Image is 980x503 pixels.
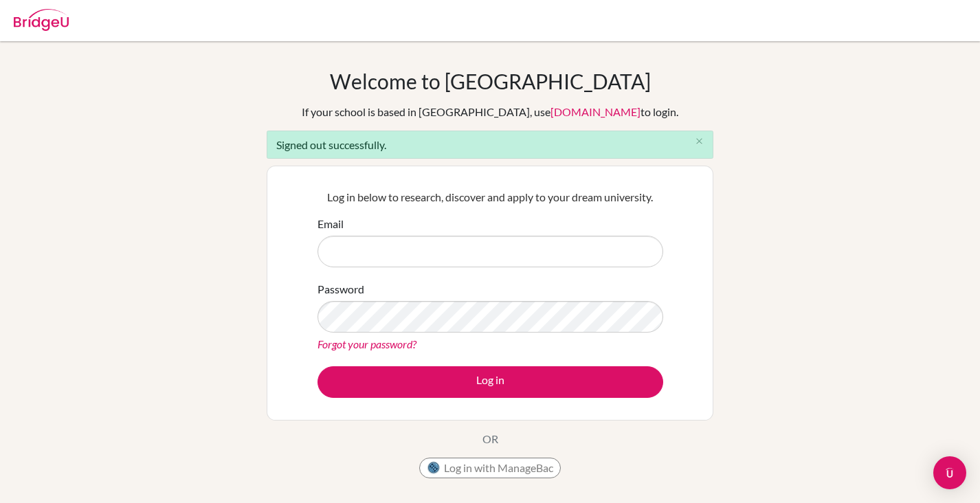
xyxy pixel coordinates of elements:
[550,105,641,118] a: [DOMAIN_NAME]
[933,456,966,489] div: Open Intercom Messenger
[419,458,561,478] button: Log in with ManageBac
[318,281,364,298] label: Password
[482,431,498,447] p: OR
[318,366,663,398] button: Log in
[318,337,416,350] a: Forgot your password?
[685,131,713,152] button: Close
[14,9,69,31] img: Bridge-U
[302,104,678,120] div: If your school is based in [GEOGRAPHIC_DATA], use to login.
[318,189,663,205] p: Log in below to research, discover and apply to your dream university.
[318,216,344,232] label: Email
[267,131,713,159] div: Signed out successfully.
[694,136,704,146] i: close
[330,69,651,93] h1: Welcome to [GEOGRAPHIC_DATA]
